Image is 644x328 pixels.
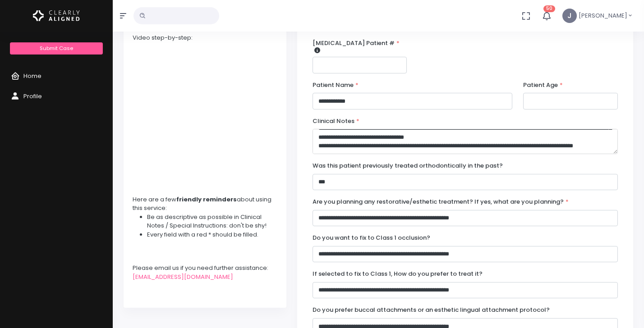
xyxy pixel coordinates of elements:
[176,195,237,204] strong: friendly reminders
[133,195,277,213] div: Here are a few about using this service:
[23,92,42,100] span: Profile
[133,33,277,42] div: Video step-by-step:
[313,161,503,170] label: Was this patient previously treated orthodontically in the past?
[313,117,359,126] label: Clinical Notes
[313,305,550,314] label: Do you prefer buccal attachments or an esthetic lingual attachment protocol?
[147,230,277,239] li: Every field with a red * should be filled.
[10,42,102,55] a: Submit Case
[543,5,555,12] span: 50
[147,213,277,230] li: Be as descriptive as possible in Clinical Notes / Special Instructions: don't be shy!
[133,273,233,281] a: [EMAIL_ADDRESS][DOMAIN_NAME]
[313,269,483,278] label: If selected to fix to Class 1, How do you prefer to treat it?
[523,81,563,90] label: Patient Age
[313,39,407,54] label: [MEDICAL_DATA] Patient #
[23,72,41,80] span: Home
[313,197,569,206] label: Are you planning any restorative/esthetic treatment? If yes, what are you planning?
[133,264,277,273] div: Please email us if you need further assistance:
[313,233,430,242] label: Do you want to fix to Class 1 occlusion?
[562,9,577,23] span: J
[579,11,627,20] span: [PERSON_NAME]
[40,45,73,52] span: Submit Case
[33,6,80,25] img: Logo Horizontal
[313,81,359,90] label: Patient Name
